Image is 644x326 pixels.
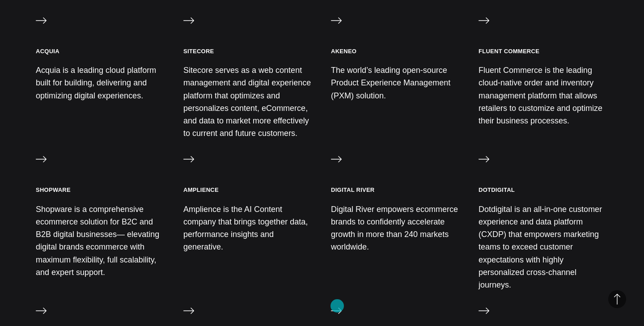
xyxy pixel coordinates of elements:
p: Sitecore serves as a web content management and digital experience platform that optimizes and pe... [183,64,313,140]
h3: Dotdigital [479,186,515,194]
p: The world’s leading open-source Product Experience Management (PXM) solution. [331,64,461,102]
h3: Digital River [331,186,375,194]
p: Digital River empowers ecommerce brands to confidently accelerate growth in more than 240 markets... [331,203,461,254]
h3: Shopware [36,186,71,194]
h3: Sitecore [183,47,214,55]
p: Acquia is a leading cloud platform built for building, delivering and optimizing digital experien... [36,64,165,102]
h3: Fluent Commerce [479,47,539,55]
p: Fluent Commerce is the leading cloud-native order and inventory management platform that allows r... [479,64,608,127]
p: Shopware is a comprehensive ecommerce solution for B2C and B2B digital businesses— elevating digi... [36,203,165,279]
p: Dotdigital is an all-in-one customer experience and data platform (CXDP) that empowers marketing ... [479,203,608,291]
h3: Amplience [183,186,219,194]
h3: Akeneo [331,47,356,55]
p: Amplience is the AI Content company that brings together data, performance insights and generative. [183,203,313,254]
button: Back to Top [608,290,626,308]
h3: Acquia [36,47,59,55]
